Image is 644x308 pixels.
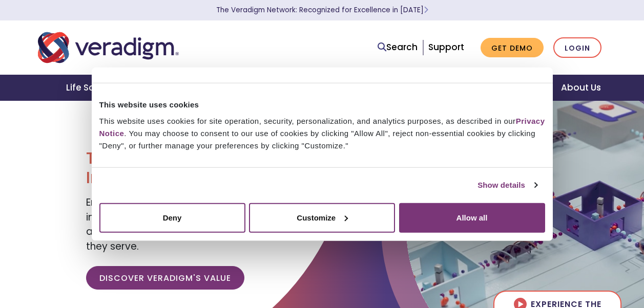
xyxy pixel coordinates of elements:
[99,115,545,151] div: This website uses cookies for site operation, security, personalization, and analytics purposes, ...
[216,5,428,15] a: The Veradigm Network: Recognized for Excellence in [DATE]Learn More
[249,203,395,232] button: Customize
[54,75,139,101] a: Life Sciences
[86,266,244,290] a: Discover Veradigm's Value
[399,203,545,232] button: Allow all
[477,179,537,191] a: Show details
[99,99,545,111] div: This website uses cookies
[378,40,418,54] a: Search
[38,31,179,64] img: Veradigm logo
[424,5,428,15] span: Learn More
[86,148,314,188] h1: Transforming Health, Insightfully®
[99,203,245,232] button: Deny
[86,195,311,253] span: Empowering our clients with trusted data, insights, and solutions to help reduce costs and improv...
[428,41,464,53] a: Support
[99,116,545,137] a: Privacy Notice
[553,37,601,58] a: Login
[481,38,544,58] a: Get Demo
[549,75,613,101] a: About Us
